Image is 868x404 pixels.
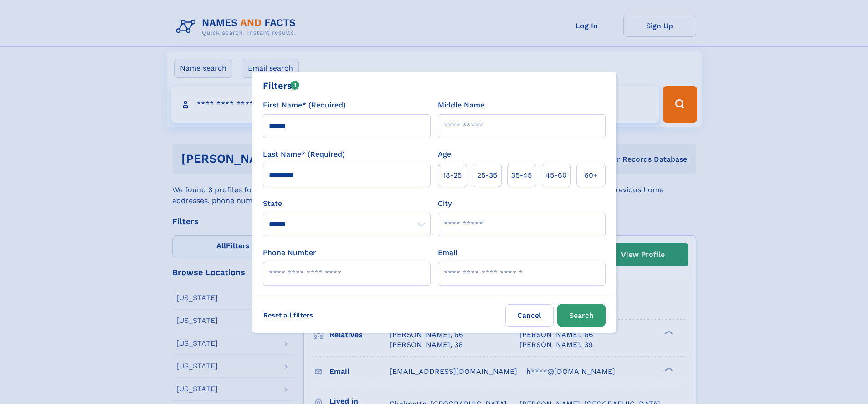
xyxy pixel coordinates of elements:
span: 25‑35 [477,170,497,181]
label: Middle Name [438,100,484,111]
button: Search [557,304,606,327]
label: Last Name* (Required) [263,149,345,160]
span: 60+ [584,170,598,181]
label: City [438,198,452,209]
label: Cancel [505,304,554,327]
span: 45‑60 [545,170,567,181]
label: State [263,198,431,209]
label: First Name* (Required) [263,100,346,111]
label: Email [438,247,457,258]
label: Reset all filters [257,304,319,326]
span: 18‑25 [443,170,462,181]
label: Phone Number [263,247,316,258]
label: Age [438,149,451,160]
span: 35‑45 [511,170,532,181]
div: Filters [263,79,300,92]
